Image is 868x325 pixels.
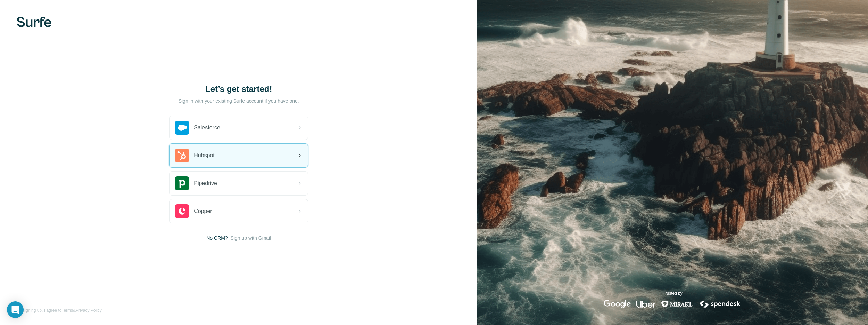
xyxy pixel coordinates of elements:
[698,300,742,308] img: spendesk's logo
[17,307,102,314] span: By signing up, I agree to &
[17,17,51,27] img: Surfe's logo
[175,121,189,135] img: salesforce's logo
[76,308,102,313] a: Privacy Policy
[231,235,271,241] button: Sign up with Gmail
[175,204,189,218] img: copper's logo
[194,179,217,188] span: Pipedrive
[194,151,215,160] span: Hubspot
[194,207,212,215] span: Copper
[61,308,73,313] a: Terms
[636,300,655,308] img: uber's logo
[206,235,228,241] span: No CRM?
[179,97,299,104] p: Sign in with your existing Surfe account if you have one.
[661,300,693,308] img: mirakl's logo
[175,176,189,190] img: pipedrive's logo
[663,290,683,296] p: Trusted by
[7,301,24,318] div: Open Intercom Messenger
[175,149,189,162] img: hubspot's logo
[194,124,220,132] span: Salesforce
[169,84,308,95] h1: Let’s get started!
[604,300,631,308] img: google's logo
